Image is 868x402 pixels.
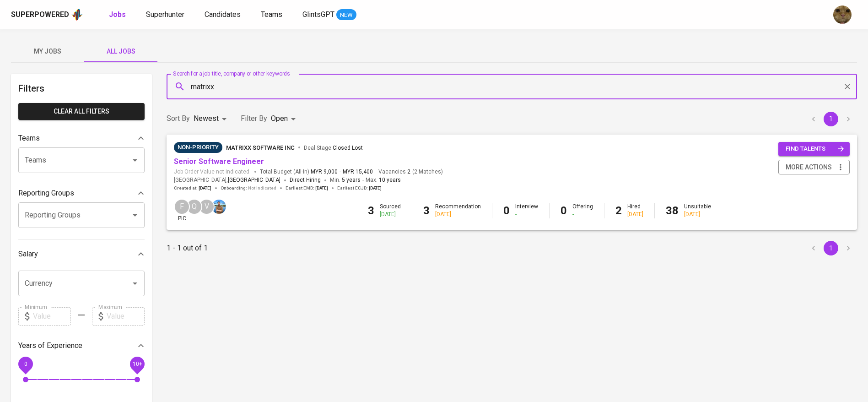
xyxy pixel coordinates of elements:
a: Senior Software Engineer [174,157,264,166]
b: 38 [666,204,679,217]
span: NEW [336,11,356,20]
a: Jobs [109,9,128,21]
span: Non-Priority [174,143,222,152]
div: Reporting Groups [18,184,145,202]
div: Years of Experience [18,337,145,355]
span: Not indicated [248,185,276,191]
div: Salary [18,245,145,263]
button: Open [129,277,141,290]
a: Teams [261,9,284,21]
div: Recommendation [435,203,481,218]
p: Newest [194,113,219,124]
p: Filter By [241,113,267,124]
nav: pagination navigation [805,112,857,126]
div: pic [174,199,190,223]
div: V [199,199,215,215]
span: Max. [366,177,401,183]
h6: Filters [18,81,145,96]
div: [DATE] [380,211,401,218]
span: - [340,168,341,176]
span: Onboarding : [221,185,276,191]
nav: pagination navigation [805,241,857,255]
p: Reporting Groups [18,188,74,199]
span: Earliest ECJD : [337,185,382,191]
a: GlintsGPT NEW [302,9,356,21]
span: All Jobs [90,46,152,57]
span: Closed Lost [333,145,363,151]
div: Sourced [380,203,401,218]
button: Clear All filters [18,103,145,120]
p: Teams [18,133,40,144]
a: Superpoweredapp logo [11,8,83,22]
span: [GEOGRAPHIC_DATA] [228,176,280,185]
span: Vacancies ( 2 Matches ) [378,168,443,176]
span: [DATE] [199,185,211,191]
button: Open [129,209,141,222]
span: Created at : [174,185,211,191]
div: Superpowered [11,10,69,20]
span: Teams [261,10,282,19]
button: page 1 [824,241,838,255]
div: Newest [194,110,230,127]
div: - [572,211,593,218]
span: Earliest EMD : [286,185,328,191]
span: MYR 9,000 [311,168,338,176]
a: Superhunter [146,9,186,21]
span: GlintsGPT [302,10,334,19]
span: Candidates [205,10,241,19]
b: 0 [561,204,567,217]
span: 10 years [379,177,401,183]
div: Interview [515,203,538,218]
span: 0 [24,360,27,367]
p: Years of Experience [18,340,82,351]
div: Hired [627,203,643,218]
img: alafson@glints.com [212,200,226,214]
div: Offering [572,203,593,218]
a: Candidates [205,9,243,21]
span: [DATE] [315,185,328,191]
span: more actions [786,162,832,173]
button: more actions [778,160,850,175]
div: F [174,199,190,215]
div: Talent(s) in Pipeline’s Final Stages [174,142,222,153]
img: app logo [71,8,83,22]
p: Sort By [167,113,190,124]
span: Total Budget (All-In) [260,168,373,176]
span: Clear All filters [26,106,137,117]
span: 10+ [132,360,142,367]
div: [DATE] [684,211,711,218]
button: Open [129,154,141,167]
span: Open [271,114,288,123]
span: 5 years [342,177,361,183]
span: MYR 15,400 [343,168,373,176]
span: Superhunter [146,10,184,19]
input: Value [33,307,71,326]
span: Job Order Value not indicated. [174,168,251,176]
span: - [362,176,364,185]
div: Unsuitable [684,203,711,218]
b: 0 [503,204,510,217]
div: Teams [18,129,145,147]
b: 3 [423,204,430,217]
button: page 1 [824,112,838,126]
input: Value [107,307,145,326]
b: Jobs [109,10,126,19]
span: Min. [330,177,361,183]
div: [DATE] [627,211,643,218]
span: [GEOGRAPHIC_DATA] , [174,176,280,185]
img: ec6c0910-f960-4a00-a8f8-c5744e41279e.jpg [833,5,852,24]
span: [DATE] [369,185,382,191]
div: Q [186,199,202,215]
div: - [515,211,538,218]
p: 1 - 1 out of 1 [167,243,208,254]
b: 3 [368,204,374,217]
b: 2 [615,204,622,217]
span: find talents [786,144,844,154]
span: Deal Stage : [304,145,363,151]
p: Salary [18,249,38,260]
span: 2 [406,168,410,176]
button: Clear [841,80,854,93]
button: find talents [778,142,850,156]
span: My Jobs [16,46,79,57]
div: [DATE] [435,211,481,218]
